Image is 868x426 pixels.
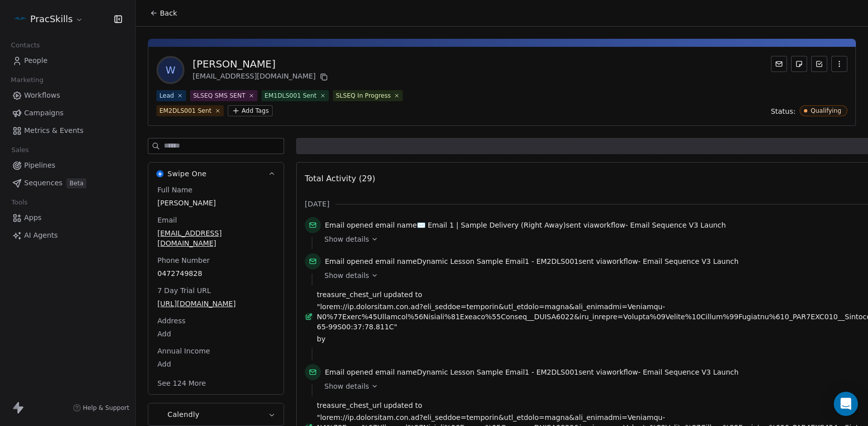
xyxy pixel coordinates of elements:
[811,107,841,114] div: Qualifying
[24,212,42,223] span: Apps
[417,368,579,376] span: Dynamic Lesson Sample Email1 - EM2DLS001
[317,334,325,344] span: by
[155,215,179,225] span: Email
[66,178,86,188] span: Beta
[157,268,275,278] span: 0472749828
[325,257,373,265] span: Email opened
[155,316,188,326] span: Address
[159,91,174,100] div: Lead
[193,57,330,71] div: [PERSON_NAME]
[73,404,129,412] a: Help & Support
[157,198,275,208] span: [PERSON_NAME]
[325,221,373,229] span: Email opened
[148,163,284,185] button: Swipe OneSwipe One
[157,228,275,248] span: [EMAIL_ADDRESS][DOMAIN_NAME]
[834,392,858,416] div: Open Intercom Messenger
[83,404,129,412] span: Help & Support
[324,234,369,244] span: Show details
[155,286,213,296] span: 7 Day Trial URL
[771,106,796,116] span: Status:
[148,403,284,425] button: CalendlyCalendly
[324,381,369,391] span: Show details
[7,143,33,158] span: Sales
[7,38,44,53] span: Contacts
[8,122,127,139] a: Metrics & Events
[30,13,73,26] span: PracSkills
[228,105,273,116] button: Add Tags
[160,8,177,18] span: Back
[417,257,579,265] span: Dynamic Lesson Sample Email1 - EM2DLS001
[155,185,195,195] span: Full Name
[8,87,127,104] a: Workflows
[643,368,738,376] span: Email Sequence V3 Launch
[159,106,212,115] div: EM2DLS001 Sent
[14,13,26,25] img: PracSkills%20Email%20Display%20Picture.png
[24,108,63,118] span: Campaigns
[24,178,62,188] span: Sequences
[317,400,382,410] span: treasure_chest_url
[384,400,422,410] span: updated to
[7,195,32,210] span: Tools
[167,409,200,419] span: Calendly
[24,230,58,241] span: AI Agents
[24,125,83,136] span: Metrics & Events
[325,367,739,377] span: email name sent via workflow -
[167,169,207,179] span: Swipe One
[305,199,329,209] span: [DATE]
[8,52,127,69] a: People
[643,257,738,265] span: Email Sequence V3 Launch
[324,270,369,280] span: Show details
[336,91,391,100] div: SLSEQ In Progress
[630,221,726,229] span: Email Sequence V3 Launch
[193,91,245,100] div: SLSEQ SMS SENT
[325,256,739,266] span: email name sent via workflow -
[317,290,382,300] span: treasure_chest_url
[305,174,375,183] span: Total Activity (29)
[156,170,163,177] img: Swipe One
[157,329,275,339] span: Add
[325,368,373,376] span: Email opened
[8,209,127,226] a: Apps
[156,411,163,418] img: Calendly
[24,160,55,171] span: Pipelines
[151,374,212,392] button: See 124 More
[384,290,422,300] span: updated to
[157,299,275,309] span: [URL][DOMAIN_NAME]
[8,105,127,121] a: Campaigns
[8,157,127,174] a: Pipelines
[155,346,212,356] span: Annual Income
[417,221,566,229] span: ✉️ Email 1 | Sample Delivery (Right Away)
[157,359,275,369] span: Add
[12,11,85,28] button: PracSkills
[144,4,183,22] button: Back
[8,227,127,244] a: AI Agents
[24,55,48,66] span: People
[193,71,330,83] div: [EMAIL_ADDRESS][DOMAIN_NAME]
[158,58,183,82] span: W
[325,220,726,230] span: email name sent via workflow -
[265,91,317,100] div: EM1DLS001 Sent
[7,73,48,88] span: Marketing
[155,255,212,265] span: Phone Number
[24,90,60,101] span: Workflows
[148,185,284,394] div: Swipe OneSwipe One
[8,175,127,191] a: SequencesBeta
